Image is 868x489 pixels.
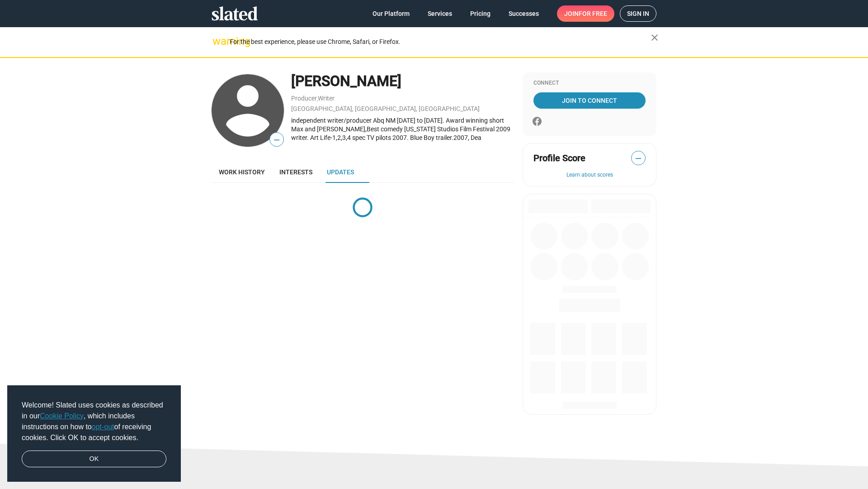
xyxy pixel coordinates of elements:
span: Join [564,5,607,22]
a: Sign in [620,5,656,22]
a: opt-out [92,423,114,431]
span: Updates [327,168,354,176]
span: Sign in [627,6,649,21]
a: Updates [320,161,361,183]
div: cookieconsent [7,385,181,482]
a: dismiss cookie message [22,451,166,468]
a: Pricing [463,5,498,22]
a: Work history [212,161,272,183]
a: Cookie Policy [40,412,84,420]
div: For the best experience, please use Chrome, Safari, or Firefox. [230,36,651,48]
span: Welcome! Slated uses cookies as described in our , which includes instructions on how to of recei... [22,400,166,443]
a: Joinfor free [557,5,614,22]
button: Learn about scores [533,172,646,179]
span: Profile Score [533,152,585,164]
span: — [632,153,645,164]
span: for free [579,5,607,22]
span: Our Platform [373,5,410,22]
div: independent writer/producer Abq NM [DATE] to [DATE]. Award winning short Max and [PERSON_NAME],Be... [291,116,514,142]
a: Interests [272,161,320,183]
mat-icon: warning [212,36,223,47]
mat-icon: close [649,32,660,43]
a: Our Platform [365,5,417,22]
span: — [270,134,283,146]
span: Services [428,5,452,22]
span: Interests [279,168,312,176]
a: Producer [291,95,317,102]
a: Services [420,5,459,22]
span: Pricing [470,5,491,22]
a: Successes [501,5,546,22]
div: Connect [533,80,646,87]
span: Work history [219,168,265,176]
span: , [317,96,318,101]
span: Join To Connect [535,92,644,109]
a: [GEOGRAPHIC_DATA], [GEOGRAPHIC_DATA], [GEOGRAPHIC_DATA] [291,105,480,112]
div: [PERSON_NAME] [291,72,514,91]
a: Writer [318,95,335,102]
span: Successes [509,5,539,22]
a: Join To Connect [533,92,646,109]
